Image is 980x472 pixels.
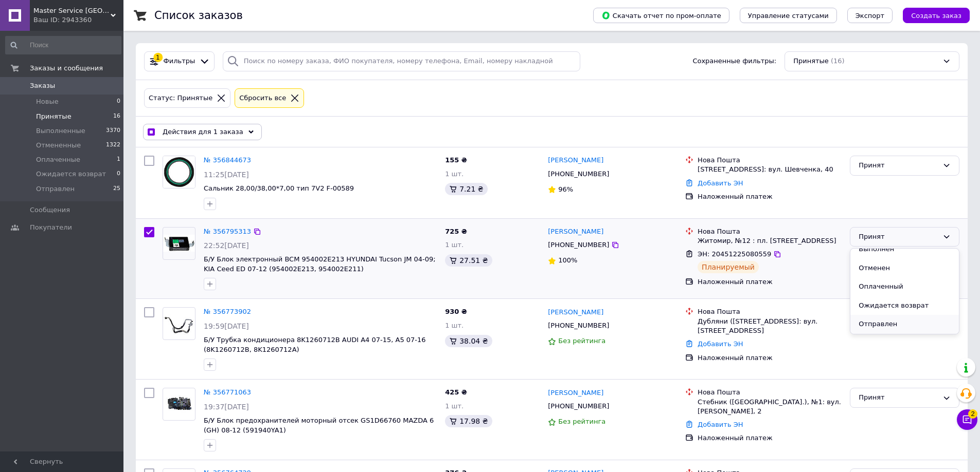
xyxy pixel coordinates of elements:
[30,223,72,232] span: Покупатели
[163,156,195,188] a: Фото товару
[546,319,611,332] div: [PHONE_NUMBER]
[106,141,120,150] span: 1322
[593,8,729,23] button: Скачать отчет по пром-оплате
[893,11,970,19] a: Создать заказ
[831,57,845,65] span: (16)
[957,409,977,430] button: Чат с покупателем2
[113,184,120,194] span: 25
[793,56,829,66] span: Принятые
[30,205,70,215] span: Сообщения
[698,227,842,236] div: Нова Пошта
[163,235,195,252] img: Фото товару
[698,340,743,348] a: Добавить ЭН
[968,409,977,419] span: 2
[204,255,436,273] a: Б/У Блок электронный BCM 954002E213 HYUNDAI Tucson JM 04-09; KIA Ceed ED 07-12 (954002E213, 95400...
[223,51,581,71] input: Поиск по номеру заказа, ФИО покупателя, номеру телефона, Email, номеру накладной
[204,228,251,235] a: № 356795313
[698,236,842,246] div: Житомир, №12 : пл. [STREET_ADDRESS]
[546,238,611,252] div: [PHONE_NUMBER]
[36,155,80,164] span: Оплаченные
[106,126,120,136] span: 3370
[698,192,842,201] div: Наложенный платеж
[558,256,577,264] span: 100%
[850,277,959,296] li: Оплаченный
[698,317,842,335] div: Дубляни ([STREET_ADDRESS]: вул. [STREET_ADDRESS]
[698,261,759,273] div: Планируемый
[204,171,249,179] span: 11:25[DATE]
[698,156,842,165] div: Нова Пошта
[147,93,215,104] div: Статус: Принятые
[850,315,959,334] li: Отправлен
[548,156,603,165] a: [PERSON_NAME]
[445,388,467,396] span: 425 ₴
[36,97,59,106] span: Новые
[445,308,467,315] span: 930 ₴
[204,308,251,315] a: № 356773902
[911,12,961,20] span: Создать заказ
[558,337,605,345] span: Без рейтинга
[163,156,195,188] img: Фото товару
[698,307,842,316] div: Нова Пошта
[204,241,249,250] span: 22:52[DATE]
[33,6,111,15] span: Master Service Киев
[153,53,163,62] div: 1
[204,403,249,411] span: 19:37[DATE]
[558,185,573,193] span: 96%
[698,388,842,397] div: Нова Пошта
[204,322,249,330] span: 19:59[DATE]
[30,64,103,73] span: Заказы и сообщения
[445,156,467,164] span: 155 ₴
[548,227,603,237] a: [PERSON_NAME]
[748,12,829,20] span: Управление статусами
[698,165,842,174] div: [STREET_ADDRESS]: вул. Шевченка, 40
[164,56,195,66] span: Фильтры
[698,421,743,428] a: Добавить ЭН
[445,335,492,347] div: 38.04 ₴
[850,296,959,315] li: Ожидается возврат
[204,184,354,192] a: Сальник 28,00/38,00*7,00 тип 7V2 F-00589
[163,312,195,336] img: Фото товару
[698,277,842,287] div: Наложенный платеж
[601,11,721,20] span: Скачать отчет по пром-оплате
[698,398,842,416] div: Стебник ([GEOGRAPHIC_DATA].), №1: вул. [PERSON_NAME], 2
[548,308,603,317] a: [PERSON_NAME]
[445,170,464,178] span: 1 шт.
[117,169,120,179] span: 0
[445,415,492,427] div: 17.98 ₴
[204,336,426,353] a: Б/У Трубка кондиционера 8K1260712B AUDI A4 07-15, A5 07-16 (8K1260712B, 8K1260712A)
[204,156,251,164] a: № 356844673
[548,388,603,398] a: [PERSON_NAME]
[163,388,195,421] a: Фото товару
[163,307,195,340] a: Фото товару
[698,353,842,363] div: Наложенный платеж
[204,417,434,434] a: Б/У Блок предохранителей моторный отсек GS1D66760 MAZDA 6 (GH) 08-12 (591940YA1)
[847,8,893,23] button: Экспорт
[117,155,120,164] span: 1
[698,250,771,258] span: ЭН: 20451225080559
[154,9,243,22] h1: Список заказов
[698,433,842,443] div: Наложенный платеж
[163,127,243,137] span: Действия для 1 заказа
[856,12,884,20] span: Экспорт
[903,8,970,23] button: Создать заказ
[36,141,81,150] span: Отмененные
[740,8,837,23] button: Управление статусами
[30,81,55,90] span: Заказы
[445,402,464,410] span: 1 шт.
[113,112,120,121] span: 16
[445,241,464,249] span: 1 шт.
[445,322,464,329] span: 1 шт.
[546,400,611,413] div: [PHONE_NUMBER]
[850,240,959,259] li: Выполнен
[33,15,123,25] div: Ваш ID: 2943360
[859,232,938,242] div: Принят
[237,93,288,104] div: Сбросить все
[36,184,75,194] span: Отправлен
[163,392,195,417] img: Фото товару
[850,259,959,278] li: Отменен
[163,227,195,260] a: Фото товару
